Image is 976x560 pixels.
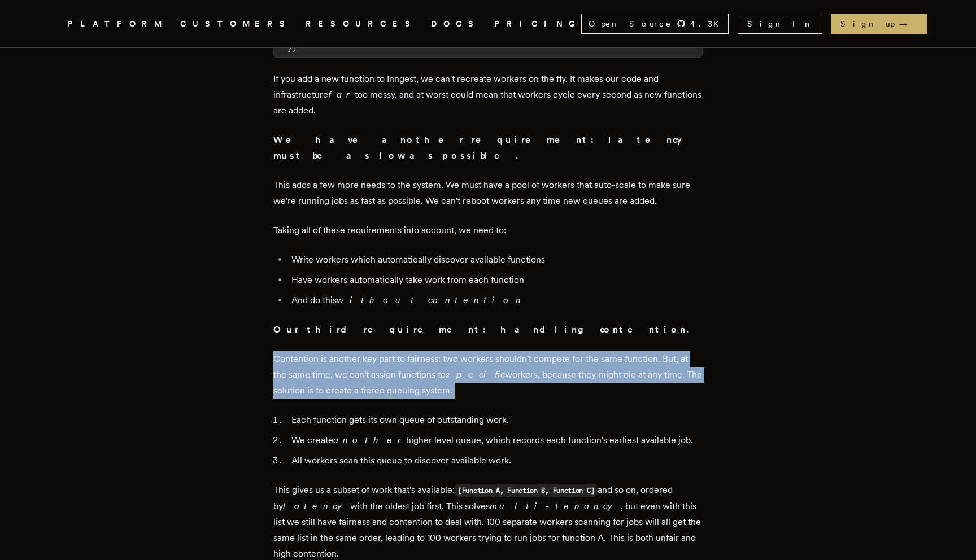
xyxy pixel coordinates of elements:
[68,17,167,31] button: PLATFORM
[273,324,691,335] strong: Our third requirement: handling contention.
[273,134,682,161] strong: We have another requirement: latency must be as low as possible.
[899,18,918,29] span: →
[288,292,703,308] li: And do this
[690,18,726,29] span: 4.3 K
[337,295,525,305] em: without contention
[273,177,703,209] p: This adds a few more needs to the system. We must have a pool of workers that auto-scale to make ...
[431,17,481,31] a: DOCS
[494,17,581,31] a: PRICING
[738,14,822,34] a: Sign In
[288,412,703,428] li: Each function gets its own queue of outstanding work.
[288,453,703,469] li: All workers scan this queue to discover available work.
[455,484,598,497] code: [Function A, Function B, Function C]
[490,501,621,511] em: multi-tenancy
[292,43,297,53] span: )
[288,432,703,448] li: We create higher level queue, which records each function's earliest available job.
[273,351,703,399] p: Contention is another key part to fairness: two workers shouldn't compete for the same function. ...
[273,222,703,238] p: Taking all of these requirements into account, we need to:
[287,43,292,53] span: }
[831,14,927,34] a: Sign up
[288,252,703,268] li: Write workers which automatically discover available functions
[288,272,703,288] li: Have workers automatically take work from each function
[446,369,505,380] em: specific
[180,17,292,31] a: CUSTOMERS
[273,71,703,119] p: If you add a new function to Inngest, we can't recreate workers on the fly. It makes our code and...
[283,501,350,511] em: latency
[328,89,355,100] em: far
[333,435,406,445] em: another
[589,18,672,29] span: Open Source
[306,17,417,31] button: RESOURCES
